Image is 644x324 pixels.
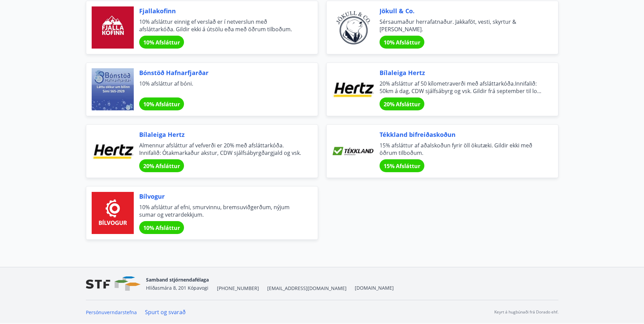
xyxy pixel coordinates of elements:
span: Bónstöð Hafnarfjarðar [139,68,301,77]
span: 10% afsláttur einnig ef verslað er í netverslun með afsláttarkóða. Gildir ekki á útsölu eða með ö... [139,18,301,33]
p: Keyrt á hugbúnaði frá Dorado ehf. [494,309,558,315]
span: 15% afsláttur af aðalskoðun fyrir öll ökutæki. Gildir ekki með öðrum tilboðum. [380,142,542,157]
span: Bílvogur [139,192,301,201]
a: Spurt og svarað [145,308,186,316]
span: Fjallakofinn [139,6,301,15]
span: 10% Afsláttur [143,101,180,108]
span: 10% afsláttur af efni, smurvinnu, bremsuviðgerðum, nýjum sumar og vetrardekkjum. [139,203,301,218]
span: Almennur afsláttur af vefverði er 20% með afsláttarkóða. Innifalið: Ótakmarkaður akstur, CDW sjál... [139,142,301,157]
span: Tékkland bifreiðaskoðun [380,130,542,139]
span: Jökull & Co. [380,6,542,15]
span: [EMAIL_ADDRESS][DOMAIN_NAME] [267,285,347,292]
span: 15% Afsláttur [384,162,420,170]
span: 20% Afsláttur [384,101,420,108]
span: 20% Afsláttur [143,162,180,170]
span: 10% Afsláttur [143,224,180,232]
a: [DOMAIN_NAME] [355,285,394,291]
span: Bílaleiga Hertz [380,68,542,77]
span: 10% Afsláttur [143,39,180,46]
a: Persónuverndarstefna [86,309,137,316]
span: 10% afsláttur af bóni. [139,80,301,95]
span: Hlíðasmára 8, 201 Kópavogi [146,285,208,291]
span: [PHONE_NUMBER] [217,285,259,292]
span: Bílaleiga Hertz [139,130,301,139]
span: 10% Afsláttur [384,39,420,46]
img: vjCaq2fThgY3EUYqSgpjEiBg6WP39ov69hlhuPVN.png [86,276,141,291]
span: Sérsaumaður herrafatnaður. Jakkaföt, vesti, skyrtur & [PERSON_NAME]. [380,18,542,33]
span: Samband stjórnendafélaga [146,276,209,283]
span: 20% afsláttur af 50 kílometraverði með afsláttarkóða.Innifalið: 50km á dag, CDW sjálfsábyrg og vs... [380,80,542,95]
